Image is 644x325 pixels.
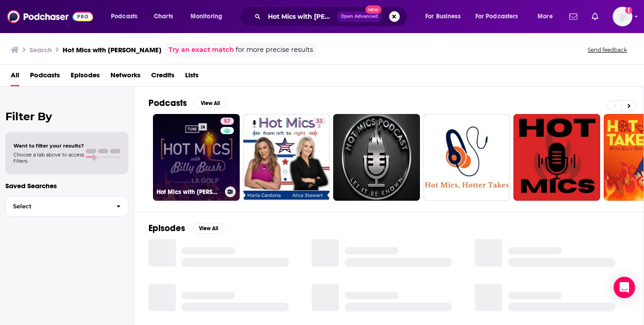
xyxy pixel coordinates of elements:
a: All [11,68,19,86]
a: 33 [243,114,330,201]
button: open menu [470,9,531,24]
a: Networks [110,68,140,86]
h2: Filter By [5,110,128,123]
div: Search podcasts, credits, & more... [248,6,416,27]
a: 57 [220,118,234,125]
h3: Search [30,46,52,54]
p: Saved Searches [5,181,128,190]
a: Lists [185,68,199,86]
span: Podcasts [111,10,137,23]
span: New [365,5,381,14]
span: Monitoring [191,10,222,23]
a: Show notifications dropdown [566,9,581,24]
a: Episodes [71,68,100,86]
span: Want to filter your results? [13,143,84,149]
div: Open Intercom Messenger [614,277,635,298]
button: open menu [531,9,564,24]
a: Show notifications dropdown [588,9,602,24]
button: Send feedback [585,46,630,54]
h3: Hot Mics with [PERSON_NAME] [157,188,221,196]
a: Try an exact match [169,45,234,55]
a: EpisodesView All [148,223,225,234]
input: Search podcasts, credits, & more... [264,9,337,24]
button: Show profile menu [613,7,632,26]
span: For Podcasters [475,10,518,23]
span: For Business [425,10,461,23]
button: View All [192,223,225,234]
a: Credits [151,68,174,86]
h3: Hot Mics with [PERSON_NAME] [63,46,161,54]
a: Charts [148,9,178,24]
span: 57 [224,117,230,126]
span: More [538,10,553,23]
span: Select [6,203,109,209]
button: Select [5,196,128,216]
img: User Profile [613,7,632,26]
button: Open AdvancedNew [337,11,382,22]
span: Logged in as AmberTina [613,7,632,26]
button: open menu [419,9,472,24]
h2: Episodes [148,223,185,234]
a: Podcasts [30,68,60,86]
h2: Podcasts [148,97,187,109]
span: Charts [154,10,173,23]
a: PodcastsView All [148,97,226,109]
span: Choose a tab above to access filters. [13,152,84,164]
svg: Add a profile image [625,7,632,14]
span: 33 [316,117,322,126]
button: open menu [105,9,149,24]
a: 57Hot Mics with [PERSON_NAME] [153,114,240,201]
a: 33 [313,118,326,125]
span: Open Advanced [341,14,378,19]
span: for more precise results [236,45,313,55]
button: open menu [184,9,234,24]
img: Podchaser - Follow, Share and Rate Podcasts [7,8,93,25]
button: View All [194,98,226,109]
